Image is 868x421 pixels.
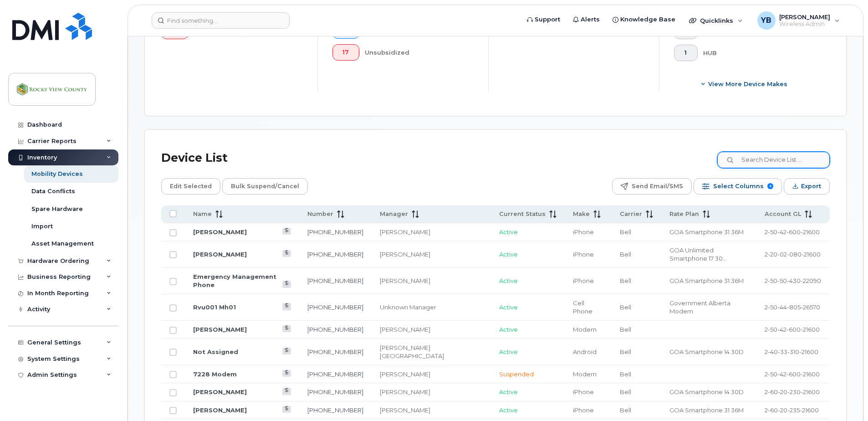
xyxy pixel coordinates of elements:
a: Support [521,10,567,29]
input: Find something... [152,12,290,29]
span: 1 [682,49,690,56]
span: Bell [620,388,631,395]
span: Select Columns [713,180,764,193]
a: [PHONE_NUMBER] [307,370,363,378]
span: Active [499,251,518,258]
div: Device List [161,146,228,170]
div: Quicklinks [683,11,749,30]
span: Export [801,180,821,193]
div: Yusuf Bernier [751,11,846,30]
div: [PERSON_NAME] [380,228,483,236]
span: 2-40-33-310-21600 [765,348,818,355]
span: YB [761,15,771,26]
span: iPhone [573,388,594,395]
div: [PERSON_NAME][GEOGRAPHIC_DATA] [380,344,483,360]
span: Cell Phone [573,299,592,315]
span: Bell [620,277,631,284]
button: View More Device Makes [674,76,815,92]
span: Support [535,15,560,24]
span: Bell [620,348,631,355]
span: Modem [573,326,597,333]
span: Android [573,348,597,355]
span: Active [499,326,518,333]
span: Bell [620,228,631,236]
span: 2-60-20-235-21600 [765,406,819,414]
a: View Last Bill [282,228,291,235]
span: Bell [620,251,631,258]
span: View More Device Makes [708,80,787,88]
button: Export [784,178,830,195]
div: Unsubsidized [365,44,474,61]
button: Bulk Suspend/Cancel [222,178,308,195]
span: iPhone [573,228,594,236]
button: Select Columns 9 [694,178,782,195]
div: [PERSON_NAME] [380,406,483,415]
span: Knowledge Base [620,15,675,24]
a: [PHONE_NUMBER] [307,406,363,414]
input: Search Device List ... [717,152,830,168]
span: Number [307,210,333,218]
span: iPhone [573,251,594,258]
div: HUB [703,45,816,61]
span: 17 [340,49,352,56]
iframe: Messenger Launcher [828,381,861,414]
span: 2-20-02-080-21600 [765,251,821,258]
span: Bell [620,326,631,333]
a: Rvu001 Mh01 [193,303,236,311]
span: 2-50-42-600-21600 [765,370,820,378]
a: View Last Bill [282,370,291,377]
span: Bell [620,303,631,311]
span: 2-50-50-430-22090 [765,277,821,284]
a: [PERSON_NAME] [193,406,247,414]
span: Quicklinks [700,17,733,24]
div: [PERSON_NAME] [380,325,483,334]
span: Manager [380,210,408,218]
span: Rate Plan [669,210,699,218]
span: 9 [767,183,773,189]
a: [PHONE_NUMBER] [307,228,363,236]
span: Current Status [499,210,546,218]
span: Active [499,277,518,284]
span: iPhone [573,277,594,284]
div: [PERSON_NAME] [380,370,483,379]
button: 1 [674,45,698,61]
span: 2-60-20-230-21600 [765,388,820,395]
a: [PERSON_NAME] [193,326,247,333]
a: Emergency Management Phone [193,273,276,289]
a: [PHONE_NUMBER] [307,326,363,333]
a: View Last Bill [282,388,291,395]
a: [PERSON_NAME] [193,388,247,395]
a: View Last Bill [282,303,291,310]
span: Bulk Suspend/Cancel [231,180,299,193]
a: Alerts [567,10,606,29]
span: Active [499,303,518,311]
span: 2-50-42-600-21600 [765,228,820,236]
div: [PERSON_NAME] [380,388,483,396]
span: Name [193,210,212,218]
span: Government Alberta Modem [669,299,730,315]
a: [PERSON_NAME] [193,228,247,236]
a: View Last Bill [282,250,291,257]
span: Account GL [765,210,801,218]
span: Active [499,348,518,355]
a: View Last Bill [282,348,291,354]
button: Send Email/SMS [612,178,692,195]
span: Bell [620,406,631,414]
span: GOA Smartphone 14 30D [669,388,744,395]
a: [PHONE_NUMBER] [307,277,363,284]
button: 17 [332,44,359,61]
span: Make [573,210,590,218]
span: [PERSON_NAME] [779,13,830,21]
span: GOA Smartphone 31 36M [669,406,744,414]
span: Active [499,228,518,236]
span: 2-50-42-600-21600 [765,326,820,333]
div: [PERSON_NAME] [380,277,483,285]
a: Knowledge Base [606,10,682,29]
div: [PERSON_NAME] [380,250,483,259]
span: Modem [573,370,597,378]
span: Carrier [620,210,642,218]
span: Active [499,406,518,414]
a: [PHONE_NUMBER] [307,348,363,355]
span: Alerts [581,15,600,24]
button: Edit Selected [161,178,220,195]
